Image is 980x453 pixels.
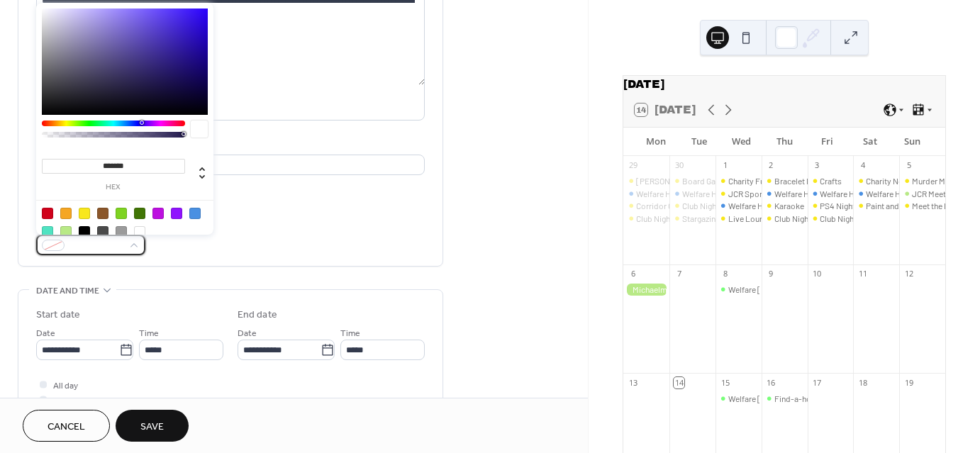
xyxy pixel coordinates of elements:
[682,213,720,225] div: Stargazing
[728,284,784,296] div: Welfare [DATE]
[628,377,638,388] div: 13
[766,269,776,279] div: 9
[903,160,914,171] div: 5
[152,208,164,219] div: #BD10E0
[715,284,762,296] div: Welfare Wednesday
[774,188,825,200] div: Welfare Hours
[857,377,868,388] div: 18
[866,188,917,200] div: Welfare Hours
[715,175,762,187] div: Charity Fun-Run
[903,377,914,388] div: 19
[808,188,854,200] div: Welfare Hours
[97,226,108,237] div: #4A4A4A
[238,326,257,341] span: Date
[628,160,638,171] div: 29
[134,208,145,219] div: #417505
[812,160,823,171] div: 3
[762,200,808,212] div: Karaoke
[669,175,715,187] div: Board Games
[97,208,108,219] div: #8B572A
[628,269,638,279] div: 6
[60,208,72,219] div: #F5A623
[903,269,914,279] div: 12
[766,160,776,171] div: 2
[848,128,891,156] div: Sat
[808,175,854,187] div: Crafts
[53,393,111,408] span: Show date only
[728,393,784,405] div: Welfare [DATE]
[48,420,85,435] span: Cancel
[715,393,762,405] div: Welfare Wednesday
[720,128,763,156] div: Wed
[238,308,277,323] div: End date
[636,200,693,212] div: Corridor Games
[189,208,201,219] div: #4A90E2
[79,208,90,219] div: #F8E71C
[774,213,895,225] div: Club Night - [GEOGRAPHIC_DATA]
[774,393,891,405] div: Find-a-housemate Paint and Sip
[116,410,189,442] button: Save
[715,188,762,200] div: JCR Sports and Societies Fair
[116,208,127,219] div: #7ED321
[623,284,669,296] div: Michaelmas Begins
[820,213,879,225] div: Club Night - Loft
[116,226,127,237] div: #9B9B9B
[812,377,823,388] div: 17
[766,377,776,388] div: 16
[899,188,945,200] div: JCR Meeting I
[134,226,145,237] div: #FFFFFF
[853,200,899,212] div: Paint and Sip
[715,200,762,212] div: Welfare Hours
[36,284,99,298] span: Date and time
[79,226,90,237] div: #000000
[774,200,804,212] div: Karaoke
[682,188,733,200] div: Welfare Hours
[140,420,164,435] span: Save
[669,188,715,200] div: Welfare Hours
[60,226,72,237] div: #B8E986
[899,200,945,212] div: Meet the Mentors
[774,175,832,187] div: Bracelet Making
[682,175,731,187] div: Board Games
[812,269,823,279] div: 10
[674,269,684,279] div: 7
[340,326,360,341] span: Time
[636,188,687,200] div: Welfare Hours
[23,410,110,442] button: Cancel
[715,213,762,225] div: Live Lounge
[820,175,842,187] div: Crafts
[36,326,55,341] span: Date
[623,200,669,212] div: Corridor Games
[669,200,715,212] div: Club Night - Babylon
[674,377,684,388] div: 14
[139,326,159,341] span: Time
[623,175,669,187] div: Aidan's Wardrobe Opening
[762,213,808,225] div: Club Night - Klute
[866,175,964,187] div: Charity Netball Tournament
[808,213,854,225] div: Club Night - Loft
[820,188,871,200] div: Welfare Hours
[728,175,786,187] div: Charity Fun-Run
[866,200,913,212] div: Paint and Sip
[636,213,673,225] div: Club Night
[669,213,715,225] div: Stargazing
[42,226,53,237] div: #50E3C2
[912,188,960,200] div: JCR Meeting I
[728,188,835,200] div: JCR Sports and Societies Fair
[623,76,945,93] div: [DATE]
[677,128,720,156] div: Tue
[806,128,848,156] div: Fri
[763,128,806,156] div: Thu
[682,200,803,212] div: Club Night - [GEOGRAPHIC_DATA]
[728,200,779,212] div: Welfare Hours
[899,175,945,187] div: Murder Mystery in the JCR
[857,160,868,171] div: 4
[762,188,808,200] div: Welfare Hours
[720,377,730,388] div: 15
[853,188,899,200] div: Welfare Hours
[53,379,78,393] span: All day
[42,184,185,191] label: hex
[36,308,80,323] div: Start date
[171,208,182,219] div: #9013FE
[720,269,730,279] div: 8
